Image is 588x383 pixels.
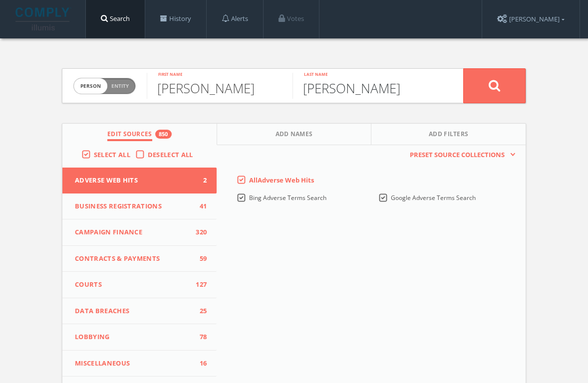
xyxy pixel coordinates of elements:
span: Lobbying [75,332,192,342]
span: 78 [192,332,207,342]
span: Bing Adverse Terms Search [249,193,326,202]
span: Miscellaneous [75,359,192,369]
span: Select All [94,150,130,159]
button: Preset Source Collections [405,150,516,160]
button: Data Breaches25 [62,298,217,325]
span: Contracts & Payments [75,254,192,264]
button: Contracts & Payments59 [62,246,217,272]
span: Data Breaches [75,306,192,316]
button: Add Filters [371,124,526,145]
span: Preset Source Collections [405,150,510,160]
div: 850 [155,130,172,139]
button: Edit Sources850 [62,124,217,145]
span: 59 [192,254,207,264]
span: Add Filters [429,130,469,141]
span: Campaign Finance [75,227,192,237]
span: All Adverse Web Hits [249,176,314,185]
span: Edit Sources [107,130,152,141]
span: Google Adverse Terms Search [391,193,476,202]
button: Add Names [217,124,372,145]
span: 41 [192,201,207,211]
button: Campaign Finance320 [62,219,217,246]
button: Lobbying78 [62,324,217,351]
button: Adverse Web Hits2 [62,168,217,193]
span: Courts [75,280,192,290]
span: 320 [192,227,207,237]
span: Entity [111,82,129,90]
span: person [74,78,107,94]
button: Business Registrations41 [62,193,217,220]
span: Adverse Web Hits [75,176,192,186]
img: illumis [15,7,71,30]
span: 16 [192,359,207,369]
span: Deselect All [148,150,193,159]
span: Business Registrations [75,201,192,211]
span: Add Names [276,130,313,141]
button: Courts127 [62,272,217,298]
span: 25 [192,306,207,316]
span: 127 [192,280,207,290]
button: Miscellaneous16 [62,351,217,377]
span: 2 [192,176,207,186]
